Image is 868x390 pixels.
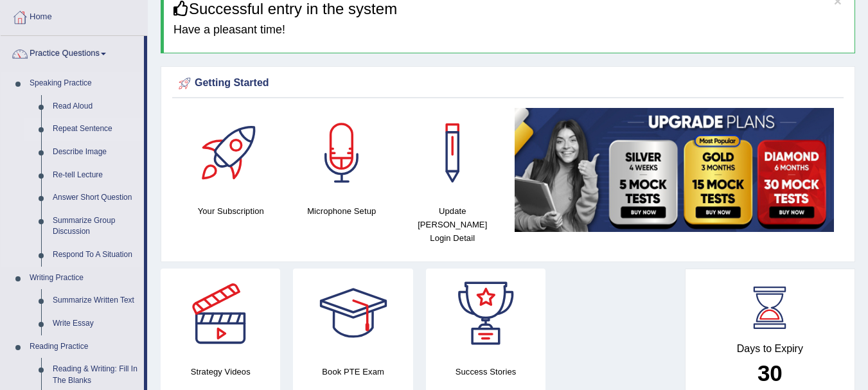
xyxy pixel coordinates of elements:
[47,312,144,335] a: Write Essay
[47,164,144,187] a: Re-tell Lecture
[47,141,144,164] a: Describe Image
[293,365,412,378] h4: Book PTE Exam
[1,36,144,68] a: Practice Questions
[24,267,144,290] a: Writing Practice
[24,335,144,359] a: Reading Practice
[403,204,502,245] h4: Update [PERSON_NAME] Login Detail
[515,108,835,232] img: small5.jpg
[293,204,391,218] h4: Microphone Setup
[700,343,840,355] h4: Days to Expiry
[757,360,783,386] b: 30
[24,72,144,95] a: Speaking Practice
[161,365,280,378] h4: Strategy Videos
[175,74,840,93] div: Getting Started
[47,95,144,118] a: Read Aloud
[426,365,545,378] h4: Success Stories
[182,204,280,218] h4: Your Subscription
[173,24,845,37] h4: Have a pleasant time!
[173,1,845,17] h3: Successful entry in the system
[47,186,144,209] a: Answer Short Question
[47,244,144,267] a: Respond To A Situation
[47,289,144,312] a: Summarize Written Text
[47,209,144,244] a: Summarize Group Discussion
[47,118,144,141] a: Repeat Sentence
